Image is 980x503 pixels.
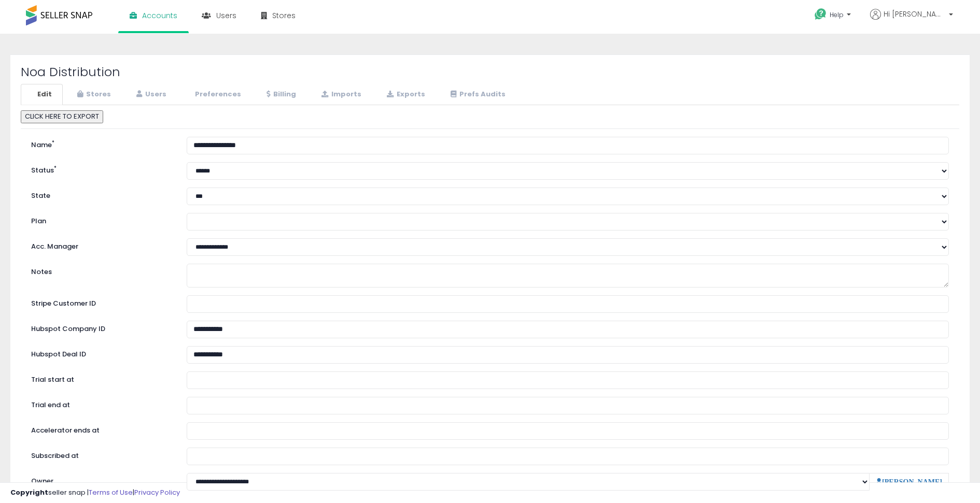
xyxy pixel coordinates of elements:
a: Imports [308,84,372,105]
label: Trial start at [23,371,179,385]
strong: Copyright [10,487,48,497]
a: Prefs Audits [437,84,516,105]
span: Accounts [142,10,177,21]
label: Accelerator ends at [23,422,179,436]
a: Hi [PERSON_NAME] [870,9,953,32]
a: Terms of Use [89,487,133,497]
a: Billing [253,84,307,105]
span: Users [216,10,236,21]
label: Hubspot Company ID [23,321,179,334]
a: Edit [21,84,63,105]
label: Plan [23,213,179,226]
a: Privacy Policy [134,487,180,497]
label: Owner [31,477,53,486]
label: Name [23,137,179,150]
label: State [23,188,179,201]
i: Get Help [814,8,827,21]
label: Subscribed at [23,448,179,461]
span: Stores [272,10,296,21]
label: Notes [23,264,179,277]
span: Help [830,10,844,19]
h2: Noa Distribution [21,65,959,79]
a: Stores [64,84,122,105]
div: seller snap | | [10,488,180,498]
button: CLICK HERE TO EXPORT [21,110,103,123]
label: Acc. Manager [23,238,179,252]
label: Stripe Customer ID [23,295,179,309]
a: [PERSON_NAME] [876,478,942,485]
a: Exports [373,84,436,105]
label: Trial end at [23,397,179,410]
span: Hi [PERSON_NAME] [884,9,946,19]
a: Users [123,84,177,105]
label: Status [23,162,179,176]
a: Preferences [178,84,252,105]
label: Hubspot Deal ID [23,346,179,360]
